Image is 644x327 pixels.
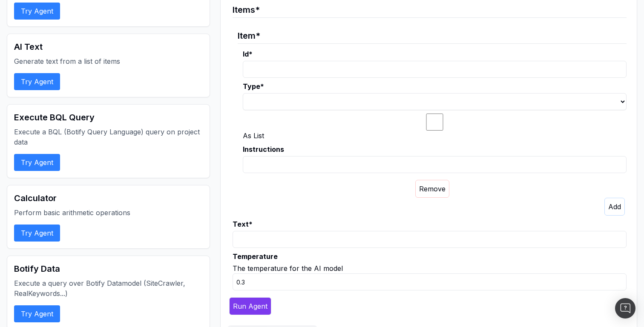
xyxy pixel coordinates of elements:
[615,298,635,318] div: Open Intercom Messenger
[229,297,271,315] button: Run Agent
[14,225,60,242] button: Try Agent
[14,41,203,53] h2: AI Text
[243,114,627,131] input: As List
[14,263,203,275] h2: Botify Data
[14,208,203,218] p: Perform basic arithmetic operations
[243,81,627,91] label: Type
[243,144,627,154] label: Instructions
[14,56,203,66] p: Generate text from a list of items
[14,154,60,171] button: Try Agent
[243,131,264,140] span: As List
[14,305,60,322] button: Try Agent
[14,3,60,20] button: Try Agent
[14,192,203,204] h2: Calculator
[233,263,627,273] div: The temperature for the AI model
[14,127,203,147] p: Execute a BQL (Botify Query Language) query on project data
[415,180,449,198] button: Remove
[604,198,625,216] button: Add
[233,251,627,262] label: Temperature
[238,23,627,44] legend: Item
[233,219,627,229] label: Text
[243,49,627,59] label: Id
[14,278,203,299] p: Execute a query over Botify Datamodel (SiteCrawler, RealKeywords...)
[14,111,203,123] h2: Execute BQL Query
[14,73,60,90] button: Try Agent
